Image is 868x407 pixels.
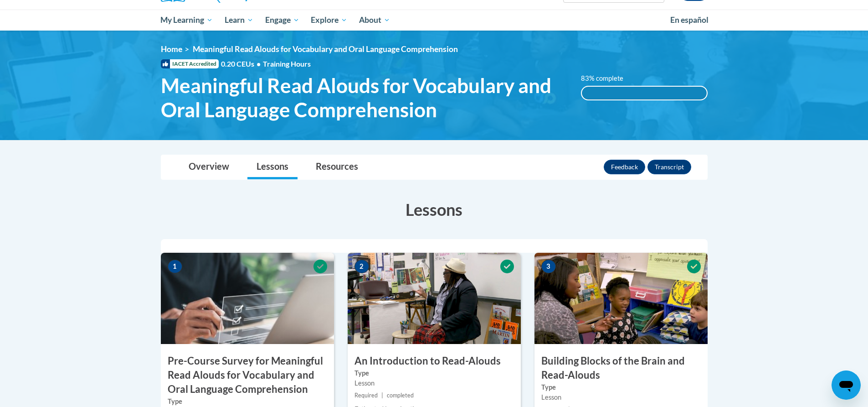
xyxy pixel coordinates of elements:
[180,155,238,179] a: Overview
[221,59,263,69] span: 0.20 CEUs
[534,354,708,382] h3: Building Blocks of the Brain and Read-Alouds
[225,15,253,26] span: Learn
[161,44,182,54] a: Home
[647,160,691,174] button: Transcript
[664,10,714,30] a: En español
[541,392,701,402] div: Lesson
[541,382,701,392] label: Type
[161,73,568,122] span: Meaningful Read Alouds for Vocabulary and Oral Language Comprehension
[161,253,334,344] img: Course Image
[161,198,708,221] h3: Lessons
[263,59,311,68] span: Training Hours
[247,155,298,179] a: Lessons
[541,260,556,273] span: 3
[353,10,396,31] a: About
[354,368,514,378] label: Type
[161,354,334,396] h3: Pre-Course Survey for Meaningful Read Alouds for Vocabulary and Oral Language Comprehension
[219,10,259,31] a: Learn
[168,397,327,407] label: Type
[311,15,347,26] span: Explore
[582,87,707,99] div: 100%
[193,44,458,54] span: Meaningful Read Alouds for Vocabulary and Oral Language Comprehension
[265,15,299,26] span: Engage
[604,160,645,174] button: Feedback
[257,59,261,68] span: •
[670,15,709,25] span: En español
[147,10,721,31] div: Main menu
[161,59,219,68] span: IACET Accredited
[348,253,521,344] img: Course Image
[354,378,514,388] div: Lesson
[354,392,378,399] span: Required
[581,73,633,83] label: 83% complete
[259,10,305,31] a: Engage
[381,392,383,399] span: |
[534,253,708,344] img: Course Image
[354,260,369,273] span: 2
[832,370,861,400] iframe: Button to launch messaging window
[160,15,213,26] span: My Learning
[168,260,182,273] span: 1
[155,10,219,31] a: My Learning
[305,10,353,31] a: Explore
[307,155,367,179] a: Resources
[359,15,390,26] span: About
[348,354,521,368] h3: An Introduction to Read-Alouds
[387,392,414,399] span: completed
